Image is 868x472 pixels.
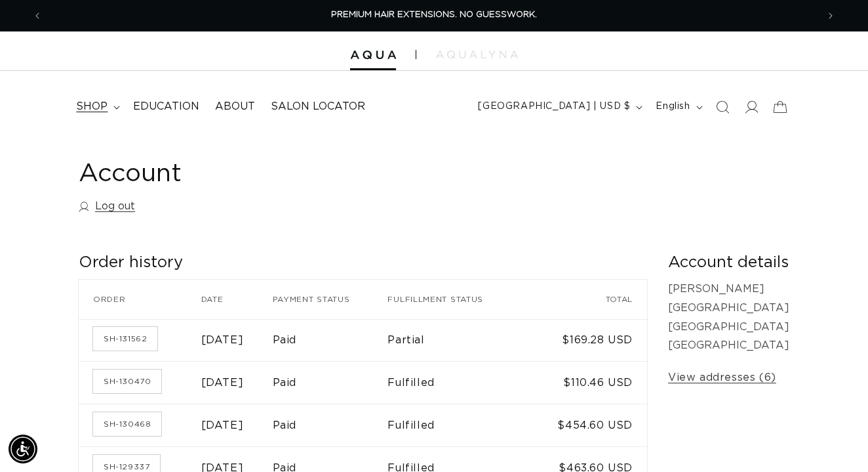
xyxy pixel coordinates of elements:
button: English [648,95,707,119]
th: Date [201,280,273,319]
a: Log out [79,197,135,216]
h2: Order history [79,253,647,273]
summary: Search [708,93,737,121]
h2: Account details [668,253,789,273]
span: PREMIUM HAIR EXTENSIONS. NO GUESSWORK. [331,11,537,19]
span: [GEOGRAPHIC_DATA] | USD $ [478,100,630,114]
td: $110.46 USD [526,361,647,404]
span: Education [133,100,199,114]
td: $169.28 USD [526,319,647,362]
img: aqualyna.com [436,51,518,58]
button: Previous announcement [23,3,52,28]
a: About [207,92,263,121]
span: English [656,100,690,114]
h1: Account [79,158,789,190]
a: Education [125,92,207,121]
time: [DATE] [201,420,244,431]
span: Salon Locator [271,100,365,114]
img: Aqua Hair Extensions [350,51,396,60]
a: View addresses (6) [668,368,776,387]
td: Partial [387,319,526,362]
th: Total [526,280,647,319]
button: [GEOGRAPHIC_DATA] | USD $ [470,95,648,119]
th: Order [79,280,201,319]
span: About [215,100,255,114]
p: [PERSON_NAME] [GEOGRAPHIC_DATA] [GEOGRAPHIC_DATA] [GEOGRAPHIC_DATA] [668,280,789,355]
time: [DATE] [201,335,244,345]
button: Next announcement [816,3,845,28]
th: Fulfillment status [387,280,526,319]
td: Fulfilled [387,404,526,446]
td: $454.60 USD [526,404,647,446]
th: Payment status [273,280,388,319]
time: [DATE] [201,377,244,388]
td: Paid [273,319,388,362]
span: shop [76,100,108,114]
summary: shop [68,92,125,121]
div: Accessibility Menu [9,435,37,463]
td: Paid [273,361,388,404]
td: Paid [273,404,388,446]
a: Order number SH-130468 [93,412,161,436]
a: Order number SH-131562 [93,327,157,351]
a: Order number SH-130470 [93,370,161,393]
td: Fulfilled [387,361,526,404]
a: Salon Locator [263,92,373,121]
